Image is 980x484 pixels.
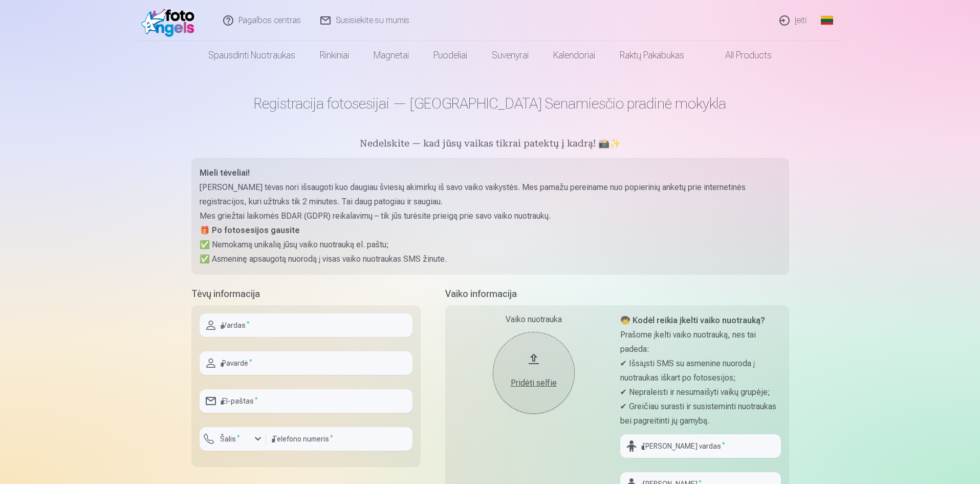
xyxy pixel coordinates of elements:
[361,41,421,70] a: Magnetai
[503,377,564,389] div: Pridėti selfie
[607,41,696,70] a: Raktų pakabukas
[696,41,784,70] a: All products
[200,209,781,223] p: Mes griežtai laikomės BDAR (GDPR) reikalavimų – tik jūs turėsite prieigą prie savo vaiko nuotraukų.
[200,252,781,266] p: ✅ Asmeninę apsaugotą nuorodą į visas vaiko nuotraukas SMS žinute.
[196,41,308,70] a: Spausdinti nuotraukas
[141,4,200,37] img: /fa2
[493,332,575,414] button: Pridėti selfie
[200,238,781,252] p: ✅ Nemokamą unikalią jūsų vaiko nuotrauką el. paštu;
[216,434,244,444] label: Šalis
[541,41,607,70] a: Kalendoriai
[445,287,789,301] h5: Vaiko informacija
[421,41,480,70] a: Puodeliai
[308,41,361,70] a: Rinkiniai
[620,315,765,325] strong: 🧒 Kodėl reikia įkelti vaiko nuotrauką?
[620,356,781,385] p: ✔ Išsiųsti SMS su asmenine nuoroda į nuotraukas iškart po fotosesijos;
[191,94,789,113] h1: Registracija fotosesijai — [GEOGRAPHIC_DATA] Senamiesčio pradinė mokykla
[200,180,781,209] p: [PERSON_NAME] tėvas nori išsaugoti kuo daugiau šviesių akimirkų iš savo vaiko vaikystės. Mes pama...
[620,399,781,428] p: ✔ Greičiau surasti ir susisteminti nuotraukas bei pagreitinti jų gamybą.
[200,168,250,178] strong: Mieli tėveliai!
[191,287,421,301] h5: Tėvų informacija
[620,328,781,356] p: Prašome įkelti vaiko nuotrauką, nes tai padeda:
[191,137,789,152] h5: Nedelskite — kad jūsų vaikas tikrai patektų į kadrą! 📸✨
[480,41,541,70] a: Suvenyrai
[200,225,300,235] strong: 🎁 Po fotosesijos gausite
[620,385,781,399] p: ✔ Nepraleisti ir nesumaišyti vaikų grupėje;
[453,313,614,326] div: Vaiko nuotrauka
[200,427,266,451] button: Šalis*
